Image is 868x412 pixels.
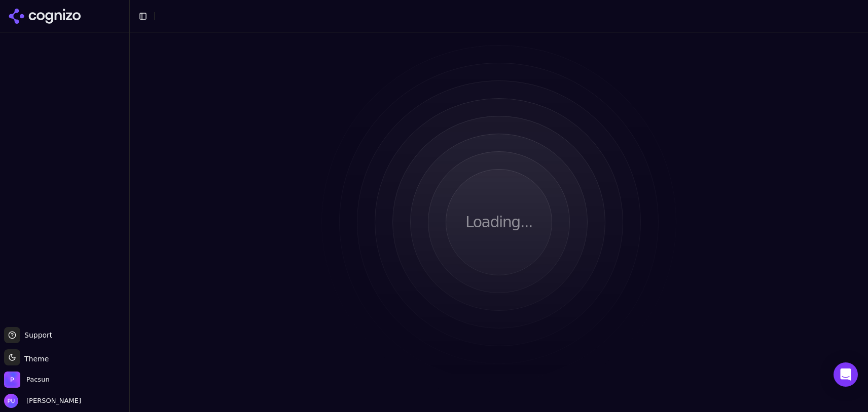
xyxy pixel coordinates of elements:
div: Open Intercom Messenger [834,362,858,387]
span: Pacsun [26,375,50,384]
span: Theme [20,355,49,363]
img: Pacsun [4,372,20,388]
img: Pablo Uribe [4,394,18,408]
button: Open organization switcher [4,372,50,388]
span: [PERSON_NAME] [22,396,81,405]
span: Support [20,330,52,340]
p: Loading... [465,213,532,231]
button: Open user button [4,394,81,408]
